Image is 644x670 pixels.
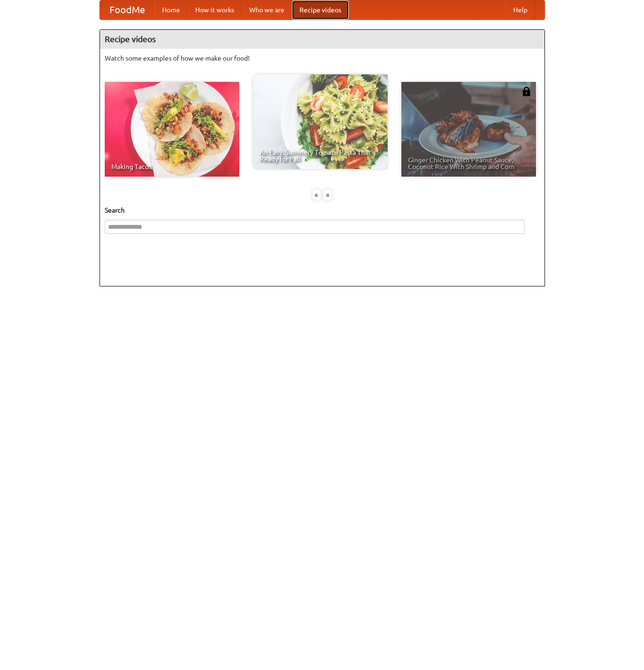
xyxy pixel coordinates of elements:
a: FoodMe [100,0,154,19]
a: Making Tacos [105,82,239,177]
a: Who we are [242,0,292,19]
img: 483408.png [522,87,531,96]
a: An Easy, Summery Tomato Pasta That's Ready for Fall [253,74,388,169]
a: How it works [188,0,242,19]
a: Recipe videos [292,0,349,19]
h5: Search [105,205,540,215]
div: « [312,189,321,201]
h4: Recipe videos [100,30,544,49]
p: Watch some examples of how we make our food! [105,54,540,63]
div: » [323,189,332,201]
span: Making Tacos [111,163,233,170]
a: Help [506,0,535,19]
a: Home [154,0,188,19]
span: An Easy, Summery Tomato Pasta That's Ready for Fall [260,149,381,162]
